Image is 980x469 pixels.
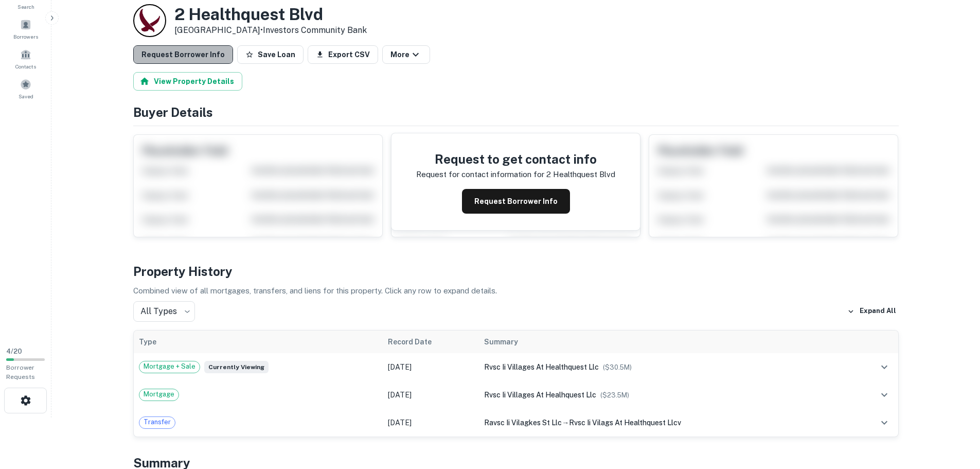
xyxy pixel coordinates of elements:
[139,389,179,399] span: Mortgage
[546,168,615,181] p: 2 healthquest blvd
[929,387,980,436] iframe: Chat Widget
[3,45,48,73] a: Contacts
[600,391,629,399] span: ($ 23.5M )
[383,353,479,381] td: [DATE]
[237,45,304,64] button: Save Loan
[383,409,479,437] td: [DATE]
[462,189,570,214] button: Request Borrower Info
[383,381,479,409] td: [DATE]
[263,25,367,35] a: Investors Community Bank
[133,45,233,64] button: Request Borrower Info
[479,331,848,353] th: Summary
[876,358,893,376] button: expand row
[484,417,843,428] div: →
[416,150,615,168] h4: Request to get contact info
[133,301,195,322] div: All Types
[204,361,269,373] span: Currently viewing
[15,62,36,71] span: Contacts
[139,361,200,372] span: Mortgage + Sale
[876,386,893,404] button: expand row
[484,419,562,427] span: ravsc ii vilagkes st llc
[382,45,430,64] button: More
[3,15,48,43] a: Borrowers
[484,363,599,371] span: rvsc ii villages at healthquest llc
[174,5,367,24] h3: 2 Healthquest Blvd
[133,262,899,281] h4: Property History
[308,45,378,64] button: Export CSV
[133,285,899,297] p: Combined view of all mortgages, transfers, and liens for this property. Click any row to expand d...
[139,417,175,427] span: Transfer
[6,364,35,380] span: Borrower Requests
[134,331,383,353] th: Type
[484,391,596,399] span: rvsc ii villages at healhquest llc
[133,72,242,91] button: View Property Details
[383,331,479,353] th: Record Date
[133,103,899,121] h4: Buyer Details
[17,3,34,11] span: Search
[13,32,38,41] span: Borrowers
[876,414,893,431] button: expand row
[174,24,367,37] p: [GEOGRAPHIC_DATA] •
[569,419,681,427] span: rvsc ii vilags at healthquest llcv
[19,92,33,100] span: Saved
[416,168,544,181] p: Request for contact information for
[603,363,632,371] span: ($ 30.5M )
[845,304,899,319] button: Expand All
[3,75,48,102] a: Saved
[6,348,22,355] span: 4 / 20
